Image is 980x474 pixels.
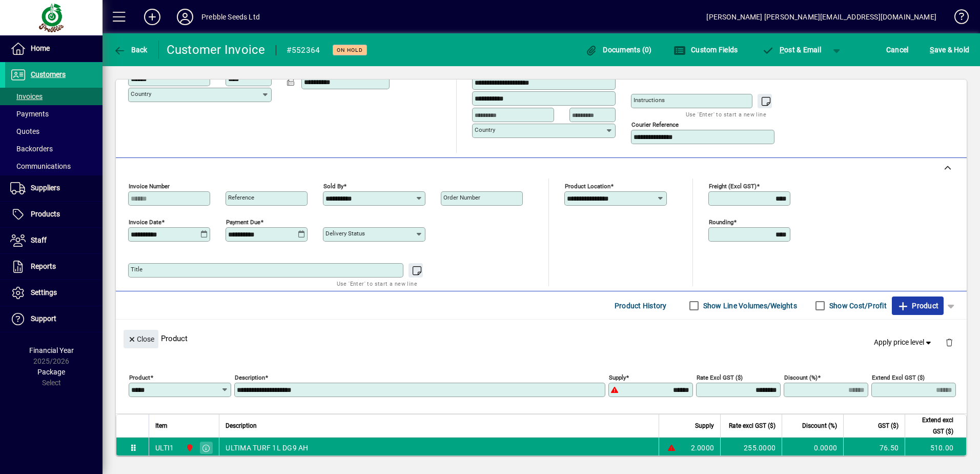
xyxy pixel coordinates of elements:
td: 510.00 [905,438,966,458]
span: Home [31,44,50,52]
app-page-header-button: Back [103,41,159,59]
button: Delete [937,330,962,354]
mat-label: Extend excl GST ($) [872,374,925,381]
span: ost & Email [762,46,821,54]
span: Products [31,210,60,218]
mat-label: Reference [228,194,254,201]
span: S [930,46,934,54]
div: ULTI1 [155,443,174,453]
span: Custom Fields [673,46,738,54]
a: Suppliers [5,175,103,201]
span: Reports [31,262,56,270]
span: Item [155,420,168,431]
app-page-header-button: Delete [937,338,962,347]
span: 2.0000 [691,443,714,453]
span: Customers [31,70,66,78]
button: Documents (0) [583,41,655,59]
a: Support [5,306,103,332]
span: Financial Year [29,346,74,354]
mat-label: Description [235,374,265,381]
mat-label: Rate excl GST ($) [697,374,743,381]
app-page-header-button: Close [121,334,161,343]
span: Suppliers [31,184,60,192]
span: Apply price level [874,337,933,348]
span: Invoices [10,92,43,101]
span: Settings [31,288,57,297]
label: Show Cost/Profit [827,301,887,311]
span: PALMERSTON NORTH [183,442,195,453]
button: Back [111,41,150,59]
div: [PERSON_NAME] [PERSON_NAME][EMAIL_ADDRESS][DOMAIN_NAME] [706,9,936,25]
a: Backorders [5,140,103,157]
button: Product [892,297,944,315]
a: Payments [5,105,103,123]
span: Staff [31,236,47,244]
span: Support [31,314,56,323]
a: Settings [5,280,103,306]
span: Rate excl GST ($) [729,420,775,431]
a: Quotes [5,123,103,140]
a: Knowledge Base [947,2,967,35]
mat-hint: Use 'Enter' to start a new line [337,278,417,289]
a: Staff [5,228,103,253]
button: Close [124,330,158,348]
span: Communications [10,162,71,170]
div: 255.0000 [727,443,775,453]
mat-label: Freight (excl GST) [709,183,757,190]
mat-label: Delivery status [325,230,365,237]
span: Payments [10,110,49,118]
label: Show Line Volumes/Weights [701,301,797,311]
span: Back [113,46,148,54]
mat-label: Invoice date [129,219,161,226]
mat-label: Product location [565,183,610,190]
button: Product History [610,297,671,315]
span: Quotes [10,127,39,135]
mat-label: Supply [609,374,626,381]
a: Communications [5,157,103,175]
div: #552364 [287,42,320,58]
div: Product [116,320,967,357]
mat-label: Order number [443,194,480,201]
button: Custom Fields [671,41,741,59]
span: Backorders [10,145,53,153]
mat-label: Discount (%) [784,374,818,381]
span: Description [226,420,257,431]
span: Supply [695,420,714,431]
a: Invoices [5,88,103,105]
span: On hold [337,47,363,53]
span: Package [37,368,65,376]
mat-label: Country [131,90,151,97]
a: Products [5,202,103,227]
button: Profile [169,8,201,26]
a: Home [5,36,103,62]
mat-label: Invoice number [129,183,170,190]
a: Reports [5,254,103,280]
span: Close [128,331,154,348]
span: Product [897,298,938,314]
button: Add [136,8,169,26]
span: Documents (0) [585,46,652,54]
mat-label: Sold by [323,183,343,190]
span: ULTIMA TURF 1L DG9 AH [226,443,308,453]
button: Cancel [884,41,911,59]
mat-label: Payment due [226,219,260,226]
span: P [780,46,784,54]
span: Discount (%) [802,420,837,431]
button: Save & Hold [927,41,972,59]
span: ave & Hold [930,42,969,58]
button: Apply price level [870,333,937,352]
div: Prebble Seeds Ltd [201,9,260,25]
mat-label: Country [475,126,495,133]
mat-hint: Use 'Enter' to start a new line [686,108,766,120]
mat-label: Courier Reference [631,121,679,128]
span: GST ($) [878,420,899,431]
span: Cancel [886,42,909,58]
span: Product History [615,298,667,314]
mat-label: Title [131,266,142,273]
div: Customer Invoice [167,42,266,58]
td: 0.0000 [782,438,843,458]
mat-label: Rounding [709,219,733,226]
td: 76.50 [843,438,905,458]
mat-label: Instructions [634,96,665,104]
span: Extend excl GST ($) [911,414,953,437]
